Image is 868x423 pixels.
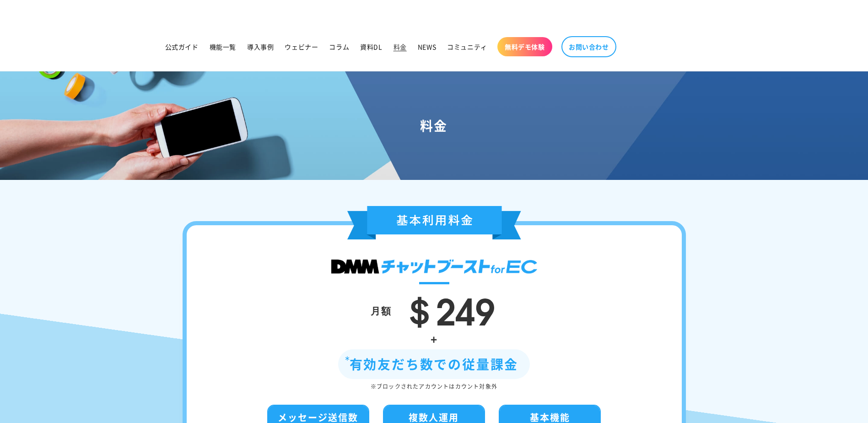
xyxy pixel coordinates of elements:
div: 有効友だち数での従量課金 [338,349,530,379]
a: 料金 [388,37,412,56]
span: コラム [329,43,349,51]
a: 無料デモ体験 [497,37,552,56]
div: ※ブロックされたアカウントはカウント対象外 [214,381,654,391]
span: ＄249 [401,282,495,336]
a: ウェビナー [279,37,323,56]
div: 月額 [371,302,392,319]
img: 基本利用料金 [347,206,521,239]
span: コミュニティ [447,43,487,51]
a: コラム [323,37,355,56]
a: 公式ガイド [160,37,204,56]
span: 機能一覧 [210,43,236,51]
span: お問い合わせ [569,43,609,51]
a: 機能一覧 [204,37,242,56]
img: DMMチャットブースト [331,260,537,274]
a: お問い合わせ [561,36,616,57]
a: コミュニティ [442,37,493,56]
a: 資料DL [355,37,388,56]
div: + [214,329,654,349]
a: 導入事例 [242,37,279,56]
span: ウェビナー [285,43,318,51]
span: 公式ガイド [165,43,199,51]
span: 資料DL [360,43,382,51]
span: 無料デモ体験 [505,43,545,51]
h1: 料金 [11,117,857,134]
a: NEWS [412,37,442,56]
span: 料金 [394,43,407,51]
span: 導入事例 [247,43,274,51]
span: NEWS [418,43,436,51]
